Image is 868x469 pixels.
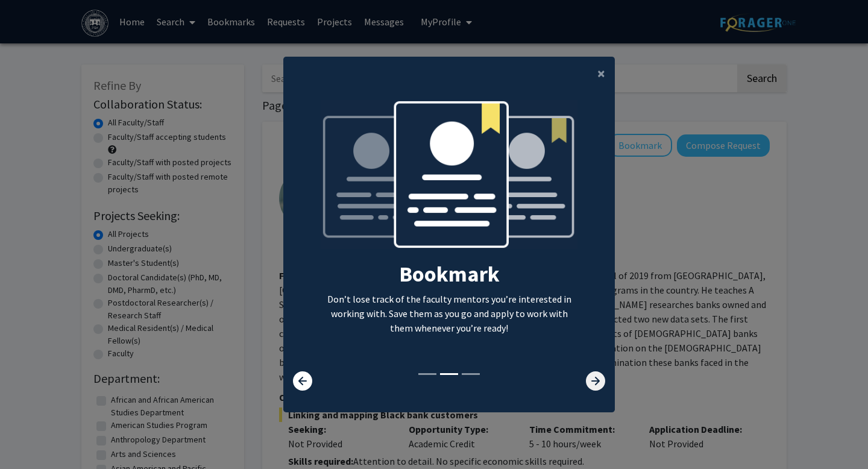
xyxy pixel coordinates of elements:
[597,64,605,83] span: ×
[321,292,578,335] p: Don’t lose track of the faculty mentors you’re interested in working with. Save them as you go an...
[9,415,51,460] iframe: Chat
[321,261,578,287] h2: Bookmark
[588,57,615,90] button: Close
[321,100,578,261] img: bookmark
